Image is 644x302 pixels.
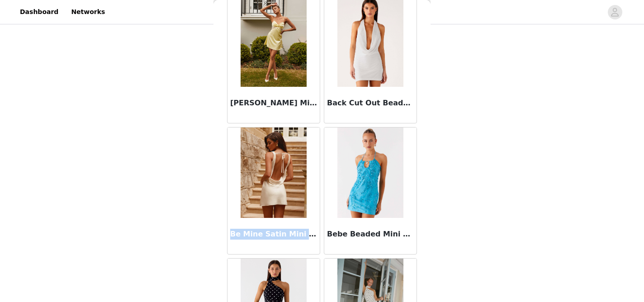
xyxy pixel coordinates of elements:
[14,2,64,22] a: Dashboard
[327,229,414,240] h3: Bebe Beaded Mini Dress - Royal Blue
[337,127,403,218] img: Bebe Beaded Mini Dress - Royal Blue
[66,2,110,22] a: Networks
[230,98,317,109] h3: [PERSON_NAME] Mini Dress - Yellow
[230,229,317,240] h3: Be Mine Satin Mini Dress - Ivory
[241,127,306,218] img: Be Mine Satin Mini Dress - Ivory
[327,98,414,109] h3: Back Cut Out Beaded Sequins Mini Dress - Ivory
[611,5,619,19] div: avatar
